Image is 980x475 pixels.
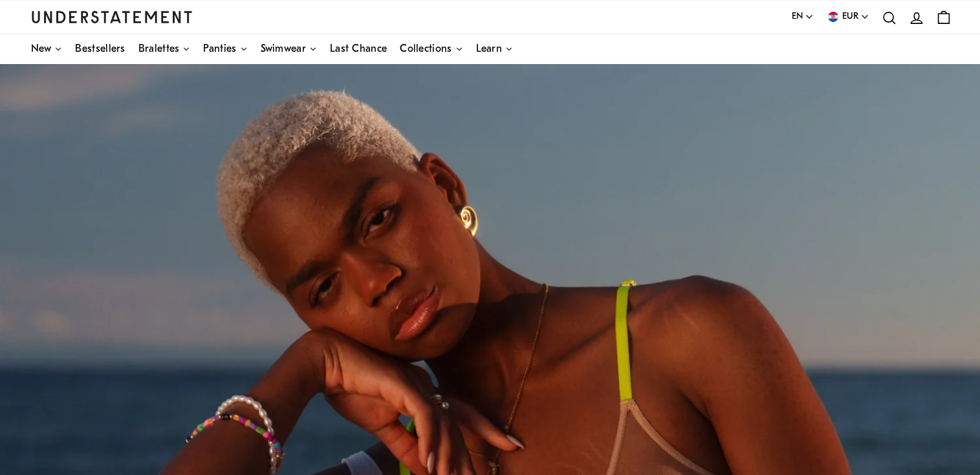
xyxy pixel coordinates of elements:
[203,44,236,54] span: Panties
[261,34,317,64] a: Swimwear
[476,44,503,54] span: Learn
[476,34,514,64] a: Learn
[400,34,463,64] a: Collections
[792,10,803,24] span: EN
[31,34,63,64] a: New
[842,10,858,24] span: EUR
[75,44,125,54] span: Bestsellers
[330,34,387,64] a: Last Chance
[400,44,452,54] span: Collections
[827,10,869,24] button: EUR
[792,10,814,24] button: EN
[261,44,306,54] span: Swimwear
[31,44,52,54] span: New
[31,11,193,23] a: Understatement Homepage
[75,34,125,64] a: Bestsellers
[203,34,247,64] a: Panties
[138,44,180,54] span: Bralettes
[330,44,387,54] span: Last Chance
[138,34,191,64] a: Bralettes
